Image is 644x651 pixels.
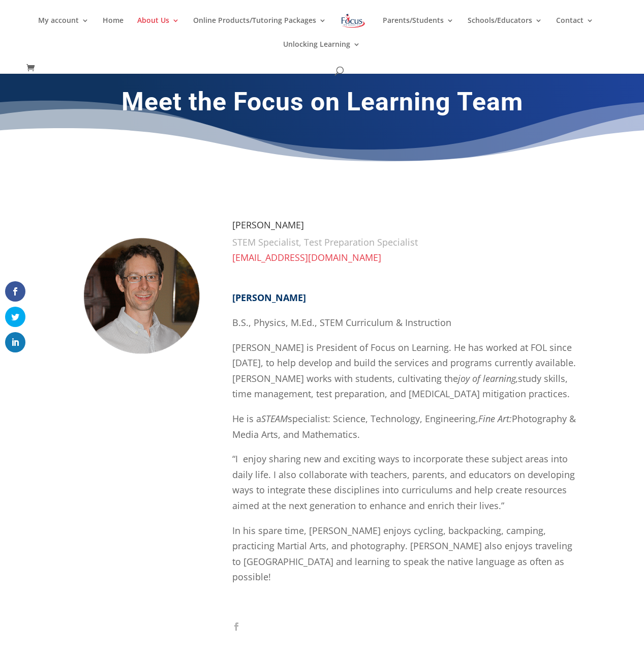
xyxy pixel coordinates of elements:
h4: [PERSON_NAME] [232,220,580,234]
img: Thomas Patrick Scharenborg [65,220,217,373]
span: B.S., Physics, M.Ed., STEM Curriculum & Instruction [232,316,451,329]
span: In his spare time, [PERSON_NAME] enjoys cycling, backpacking, camping, practicing Martial Arts, a... [232,524,572,583]
a: Parents/Students [383,17,454,41]
em: STEAM [261,412,288,425]
a: [EMAIL_ADDRESS][DOMAIN_NAME] [232,251,381,263]
a: My account [38,17,89,41]
a: Online Products/Tutoring Packages [193,17,326,41]
a: Unlocking Learning [283,41,360,65]
a: About Us [137,17,179,41]
a: Contact [556,17,594,41]
span: He is a specialist: Science, Technology, Engineering, Photography & Media Arts, and Mathematics. [232,412,576,440]
strong: [PERSON_NAME] [232,291,306,304]
img: Focus on Learning [340,12,366,30]
h1: Meet the Focus on Learning Team [65,86,580,122]
a: Home [103,17,124,41]
span: “I enjoy sharing new and exciting ways to incorporate these subject areas into daily life. I also... [232,453,575,512]
p: STEM Specialist, Test Preparation Specialist [232,234,580,250]
em: joy of learning, [458,372,518,384]
a: Schools/Educators [468,17,542,41]
em: Fine Art: [478,412,512,425]
span: [PERSON_NAME] is President of Focus on Learning. He has worked at FOL since [DATE], to help devel... [232,341,576,400]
